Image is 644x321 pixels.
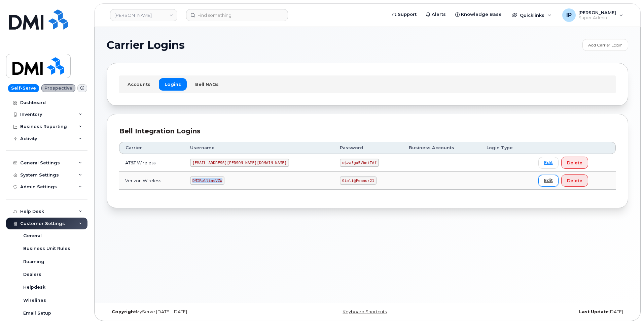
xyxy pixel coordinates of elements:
span: Delete [567,178,582,184]
th: Password [334,142,403,154]
td: AT&T Wireless [119,154,184,172]
code: u$za!gx5VbntTAf [340,159,379,167]
div: Bell Integration Logins [119,126,616,136]
a: Bell NAGs [189,78,224,90]
th: Business Accounts [403,142,480,154]
span: Delete [567,160,582,166]
th: Username [184,142,334,154]
td: Verizon Wireless [119,172,184,190]
code: DMIRollinsVZW [190,176,224,185]
span: Carrier Logins [107,40,185,50]
a: Keyboard Shortcuts [343,309,387,314]
code: [EMAIL_ADDRESS][PERSON_NAME][DOMAIN_NAME] [190,159,289,167]
a: Edit [538,157,559,169]
th: Carrier [119,142,184,154]
a: Edit [538,175,559,187]
code: Gimli@Feanor21 [340,176,377,185]
a: Accounts [122,78,156,90]
a: Logins [159,78,187,90]
th: Login Type [480,142,532,154]
strong: Last Update [579,309,609,314]
strong: Copyright [112,309,136,314]
div: [DATE] [454,309,628,315]
button: Delete [561,157,588,169]
div: MyServe [DATE]–[DATE] [107,309,281,315]
button: Delete [561,174,588,187]
a: Add Carrier Login [582,39,628,51]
